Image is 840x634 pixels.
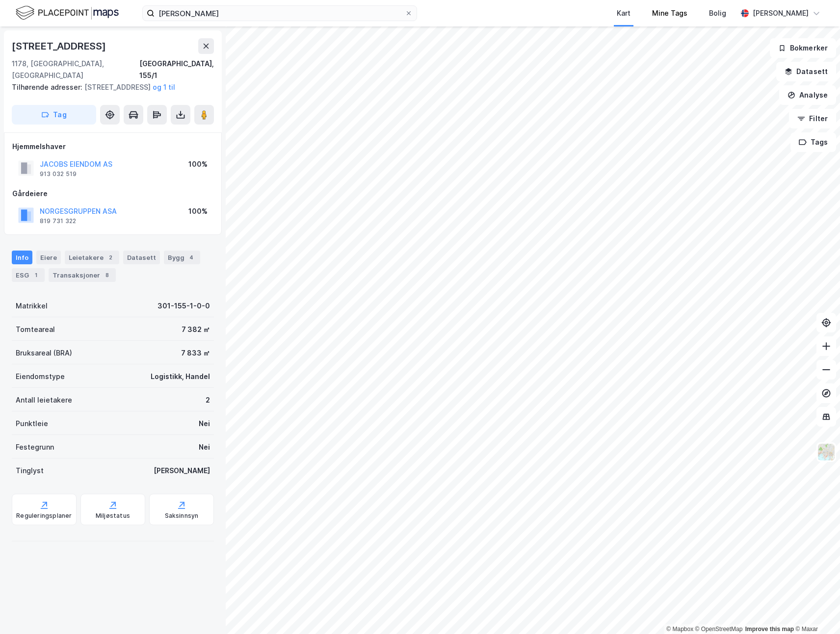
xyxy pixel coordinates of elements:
div: 1 [31,270,41,280]
div: Gårdeiere [12,188,213,200]
div: [STREET_ADDRESS] [12,81,206,93]
div: Tomteareal [16,324,55,335]
div: Tinglyst [16,465,44,477]
span: Tilhørende adresser: [12,83,84,91]
div: 913 032 519 [40,170,77,178]
div: Reguleringsplaner [16,512,72,520]
img: logo.f888ab2527a4732fd821a326f86c7f29.svg [16,4,119,22]
div: Punktleie [16,418,48,430]
div: Eiere [36,251,61,264]
div: 2 [206,394,210,406]
div: 4 [186,253,196,262]
div: Bruksareal (BRA) [16,347,72,359]
button: Filter [789,109,836,128]
div: 8 [102,270,112,280]
div: 7 833 ㎡ [181,347,210,359]
div: Nei [199,418,210,430]
div: Mine Tags [652,7,687,19]
a: Mapbox [666,626,693,633]
a: OpenStreetMap [695,626,743,633]
div: Bygg [164,251,200,264]
div: Antall leietakere [16,394,72,406]
div: 100% [188,158,208,170]
div: Matrikkel [16,300,48,312]
div: [PERSON_NAME] [753,7,809,19]
button: Tags [790,132,836,152]
div: 100% [188,205,208,217]
div: [GEOGRAPHIC_DATA], 155/1 [139,58,214,81]
input: Søk på adresse, matrikkel, gårdeiere, leietakere eller personer [155,6,405,21]
button: Analyse [779,85,836,105]
div: Leietakere [65,251,119,264]
div: Kart [617,7,630,19]
div: ESG [12,268,45,282]
a: Improve this map [745,626,794,633]
div: Datasett [123,251,160,264]
div: Nei [199,441,210,453]
div: Logistikk, Handel [151,371,210,382]
div: [STREET_ADDRESS] [12,38,108,54]
div: Festegrunn [16,441,54,453]
button: Datasett [776,62,836,81]
div: 1178, [GEOGRAPHIC_DATA], [GEOGRAPHIC_DATA] [12,58,139,81]
button: Tag [12,105,96,125]
div: [PERSON_NAME] [154,465,210,477]
div: 301-155-1-0-0 [157,300,210,312]
iframe: Chat Widget [791,587,840,634]
div: Bolig [709,7,726,19]
div: 2 [105,253,115,262]
div: Saksinnsyn [165,512,199,520]
div: 7 382 ㎡ [182,324,210,335]
img: Z [817,443,836,461]
div: Kontrollprogram for chat [791,587,840,634]
div: 819 731 322 [40,217,76,225]
div: Miljøstatus [96,512,130,520]
div: Hjemmelshaver [12,141,213,152]
div: Info [12,251,32,264]
div: Transaksjoner [49,268,116,282]
button: Bokmerker [770,38,836,58]
div: Eiendomstype [16,371,65,382]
